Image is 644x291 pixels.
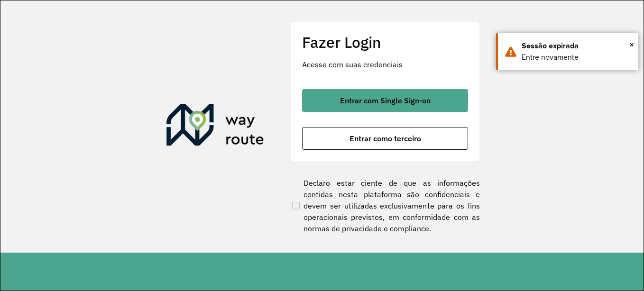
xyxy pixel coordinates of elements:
img: Roteirizador AmbevTech [166,104,264,149]
div: Entre novamente [522,52,631,63]
h2: Fazer Login [302,33,468,51]
label: Declaro estar ciente de que as informações contidas nesta plataforma são confidenciais e devem se... [290,177,480,234]
button: button [302,127,468,150]
p: Acesse com suas credenciais [302,59,468,70]
div: Sessão expirada [522,40,631,52]
button: button [302,89,468,112]
span: Entrar como terceiro [350,135,421,142]
button: Close [629,37,634,52]
span: Entrar com Single Sign-on [340,97,431,104]
span: × [629,37,634,52]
